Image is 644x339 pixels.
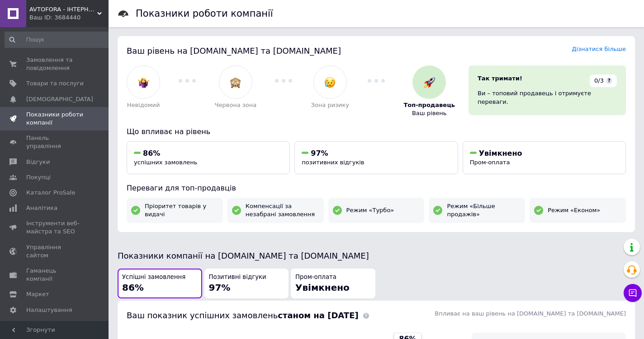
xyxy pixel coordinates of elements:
button: 97%позитивних відгуків [294,141,458,174]
span: Позитивні відгуки [209,273,266,282]
span: Пром-оплата [470,159,510,166]
span: 86% [122,282,144,293]
span: 86% [143,149,160,158]
button: Успішні замовлення86% [118,269,202,299]
span: Відгуки [26,158,50,166]
span: Каталог ProSale [26,189,75,197]
span: Показники роботи компанії [26,111,84,127]
img: :see_no_evil: [230,77,241,88]
span: Ваш рівень на [DOMAIN_NAME] та [DOMAIN_NAME] [127,46,341,56]
img: :woman-shrugging: [138,77,149,88]
span: Впливає на ваш рівень на [DOMAIN_NAME] та [DOMAIN_NAME] [435,310,626,317]
span: позитивних відгуків [302,159,364,166]
span: AVTOFORA - ІНТЕРНЕТ-МАГАЗИН АВТОЗАПЧАСТИН [29,5,97,14]
div: Ваш ID: 3684440 [29,14,109,22]
button: 86%успішних замовлень [127,141,290,174]
b: станом на [DATE] [278,311,358,320]
img: :disappointed_relieved: [324,77,336,88]
span: 97% [311,149,328,158]
span: Режим «Більше продажів» [447,202,521,218]
span: Налаштування [26,306,72,314]
span: Успішні замовлення [122,273,185,282]
span: Показники компанії на [DOMAIN_NAME] та [DOMAIN_NAME] [118,251,369,260]
span: Маркет [26,290,49,298]
span: Режим «Економ» [548,206,600,214]
span: Режим «Турбо» [346,206,394,214]
button: Пром-оплатаУвімкнено [291,269,375,299]
img: :rocket: [424,77,435,88]
span: [DEMOGRAPHIC_DATA] [26,95,93,103]
div: 0/3 [590,74,617,87]
span: Ваш показник успішних замовлень [127,311,359,320]
input: Пошук [5,32,111,48]
span: Управління сайтом [26,243,84,260]
span: Панель управління [26,134,84,150]
span: Товари та послуги [26,79,84,88]
span: ? [606,78,612,84]
span: Гаманець компанії [26,267,84,283]
div: Ви – топовий продавець і отримуєте переваги. [478,89,617,106]
span: успішних замовлень [134,159,197,166]
span: Топ-продавець [403,101,455,109]
span: Невідомий [127,101,160,109]
a: Дізнатися більше [572,46,626,52]
h1: Показники роботи компанії [136,8,273,19]
span: Компенсації за незабрані замовлення [246,202,319,218]
span: Що впливає на рівень [127,127,210,136]
button: Чат з покупцем [624,284,642,302]
button: УвімкненоПром-оплата [463,141,626,174]
span: 97% [209,282,231,293]
span: Так тримати! [478,75,522,82]
span: Ваш рівень [412,109,447,117]
span: Увімкнено [295,282,350,293]
span: Покупці [26,173,51,181]
button: Позитивні відгуки97% [204,269,289,299]
span: Пріоритет товарів у видачі [145,202,218,218]
span: Переваги для топ-продавців [127,184,236,192]
span: Зона ризику [311,101,350,109]
span: Замовлення та повідомлення [26,56,84,72]
span: Увімкнено [479,149,522,158]
span: Інструменти веб-майстра та SEO [26,219,84,236]
span: Червона зона [214,101,256,109]
span: Аналітика [26,204,57,212]
span: Пром-оплата [295,273,336,282]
